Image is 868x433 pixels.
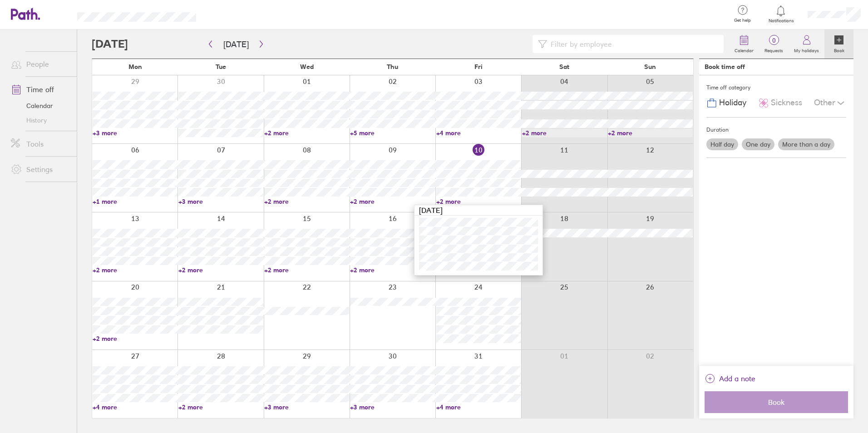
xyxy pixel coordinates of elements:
a: +1 more [93,197,178,206]
a: +4 more [436,403,521,411]
span: Notifications [766,18,796,24]
a: +4 more [93,403,178,411]
a: +3 more [93,129,178,137]
button: [DATE] [216,37,256,52]
a: My holidays [789,30,824,59]
a: History [4,113,77,128]
span: Tue [216,63,226,70]
span: Add a note [719,371,755,386]
a: Book [824,30,853,59]
a: +2 more [93,266,178,274]
a: +2 more [436,197,521,206]
a: +3 more [178,197,263,206]
button: Book [705,391,848,413]
div: Other [814,94,846,112]
a: +2 more [178,266,263,274]
a: +2 more [264,197,349,206]
button: Add a note [705,371,755,386]
a: Calendar [4,98,77,113]
span: Thu [387,63,398,70]
label: Book [829,45,850,54]
a: +2 more [350,197,435,206]
a: 0Requests [759,30,789,59]
a: Settings [4,160,77,178]
div: Duration [706,123,846,137]
label: Calendar [729,45,759,54]
span: Sat [559,63,569,70]
span: Mon [128,63,142,70]
a: Tools [4,135,77,153]
span: Sun [644,63,656,70]
label: My holidays [789,45,824,54]
label: Requests [759,45,789,54]
div: [DATE] [414,205,542,216]
a: +2 more [264,266,349,274]
a: Calendar [729,30,759,59]
div: Time off category [706,81,846,94]
label: Half day [706,138,738,150]
a: +2 more [522,129,607,137]
a: +2 more [178,403,263,411]
span: Holiday [719,98,746,108]
a: +3 more [350,403,435,411]
label: More than a day [778,138,834,150]
span: Sickness [771,98,802,108]
span: Wed [300,63,314,70]
label: One day [742,138,774,150]
a: +3 more [264,403,349,411]
a: +2 more [608,129,693,137]
a: +2 more [350,266,435,274]
span: 0 [759,37,789,44]
a: +5 more [350,129,435,137]
span: Book [711,398,842,406]
a: +2 more [93,335,178,343]
a: +4 more [436,129,521,137]
span: Get help [728,18,757,23]
a: People [4,55,77,73]
div: Book time off [705,63,745,70]
input: Filter by employee [547,35,718,53]
span: Fri [474,63,483,70]
a: Notifications [766,5,796,24]
a: Time off [4,80,77,98]
a: +2 more [264,129,349,137]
